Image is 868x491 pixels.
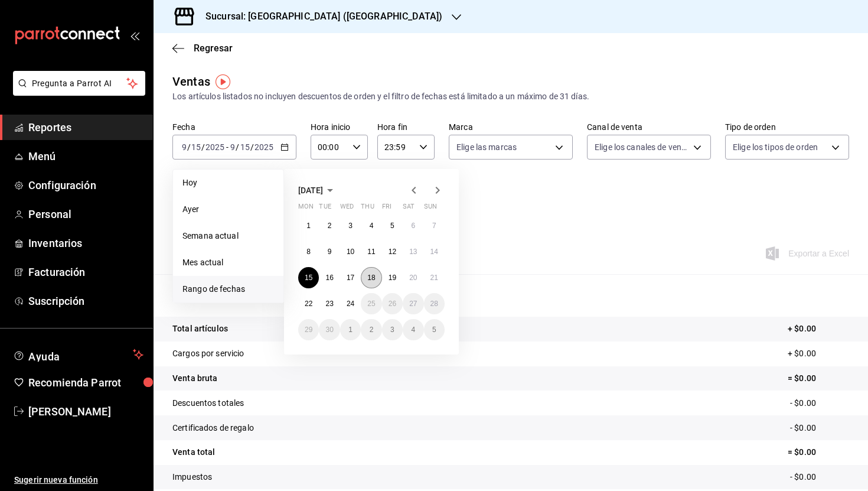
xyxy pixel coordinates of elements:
[340,319,361,340] button: October 1, 2025
[319,319,340,340] button: September 30, 2025
[424,267,445,288] button: September 21, 2025
[367,300,375,308] abbr: September 25, 2025
[325,274,333,282] abbr: September 16, 2025
[187,142,191,152] span: /
[361,267,381,288] button: September 18, 2025
[196,9,442,24] h3: Sucursal: [GEOGRAPHIC_DATA] ([GEOGRAPHIC_DATA])
[788,372,849,385] p: = $0.00
[430,274,438,282] abbr: September 21, 2025
[424,293,445,314] button: September 28, 2025
[14,474,143,486] span: Sugerir nueva función
[403,319,423,340] button: October 4, 2025
[319,241,340,262] button: September 9, 2025
[409,274,417,282] abbr: September 20, 2025
[340,215,361,236] button: September 3, 2025
[226,142,229,152] span: -
[733,141,818,153] span: Elige los tipos de orden
[382,241,403,262] button: September 12, 2025
[182,177,274,189] span: Hoy
[306,248,311,256] abbr: September 8, 2025
[325,300,333,308] abbr: September 23, 2025
[172,397,244,409] p: Descuentos totales
[182,256,274,269] span: Mes actual
[348,222,353,230] abbr: September 3, 2025
[361,215,381,236] button: September 4, 2025
[361,319,381,340] button: October 2, 2025
[28,293,143,309] span: Suscripción
[788,446,849,459] p: = $0.00
[389,300,396,308] abbr: September 26, 2025
[32,77,127,90] span: Pregunta a Parrot AI
[298,319,319,340] button: September 29, 2025
[382,293,403,314] button: September 26, 2025
[430,248,438,256] abbr: September 14, 2025
[340,293,361,314] button: September 24, 2025
[172,123,296,131] label: Fecha
[182,203,274,216] span: Ayer
[172,43,233,54] button: Regresar
[595,141,689,153] span: Elige los canales de venta
[340,267,361,288] button: September 17, 2025
[328,248,332,256] abbr: September 9, 2025
[587,123,711,131] label: Canal de venta
[367,274,375,282] abbr: September 18, 2025
[28,235,143,251] span: Inventarios
[28,119,143,135] span: Reportes
[347,300,354,308] abbr: September 24, 2025
[725,123,849,131] label: Tipo de orden
[361,203,374,215] abbr: Thursday
[250,142,254,152] span: /
[424,319,445,340] button: October 5, 2025
[340,241,361,262] button: September 10, 2025
[216,74,230,89] button: Tooltip marker
[390,222,394,230] abbr: September 5, 2025
[382,215,403,236] button: September 5, 2025
[182,283,274,295] span: Rango de fechas
[172,422,254,434] p: Certificados de regalo
[298,183,337,197] button: [DATE]
[305,274,312,282] abbr: September 15, 2025
[409,248,417,256] abbr: September 13, 2025
[456,141,517,153] span: Elige las marcas
[172,446,215,459] p: Venta total
[201,142,205,152] span: /
[370,222,374,230] abbr: September 4, 2025
[790,397,849,409] p: - $0.00
[28,347,128,362] span: Ayuda
[432,326,436,334] abbr: October 5, 2025
[347,248,354,256] abbr: September 10, 2025
[28,206,143,222] span: Personal
[305,300,312,308] abbr: September 22, 2025
[411,222,415,230] abbr: September 6, 2025
[382,319,403,340] button: October 3, 2025
[194,43,233,54] span: Regresar
[361,241,381,262] button: September 11, 2025
[382,203,391,215] abbr: Friday
[370,326,374,334] abbr: October 2, 2025
[411,326,415,334] abbr: October 4, 2025
[236,142,239,152] span: /
[403,203,415,215] abbr: Saturday
[172,372,217,385] p: Venta bruta
[230,142,236,152] input: --
[403,293,423,314] button: September 27, 2025
[790,471,849,483] p: - $0.00
[319,267,340,288] button: September 16, 2025
[172,90,849,103] div: Los artículos listados no incluyen descuentos de orden y el filtro de fechas está limitado a un m...
[298,241,319,262] button: September 8, 2025
[205,142,225,152] input: ----
[403,267,423,288] button: September 20, 2025
[172,471,212,483] p: Impuestos
[377,123,435,131] label: Hora fin
[424,203,437,215] abbr: Sunday
[254,142,274,152] input: ----
[28,375,143,391] span: Recomienda Parrot
[240,142,250,152] input: --
[191,142,201,152] input: --
[430,300,438,308] abbr: September 28, 2025
[325,326,333,334] abbr: September 30, 2025
[319,215,340,236] button: September 2, 2025
[403,215,423,236] button: September 6, 2025
[306,222,311,230] abbr: September 1, 2025
[130,31,139,40] button: open_drawer_menu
